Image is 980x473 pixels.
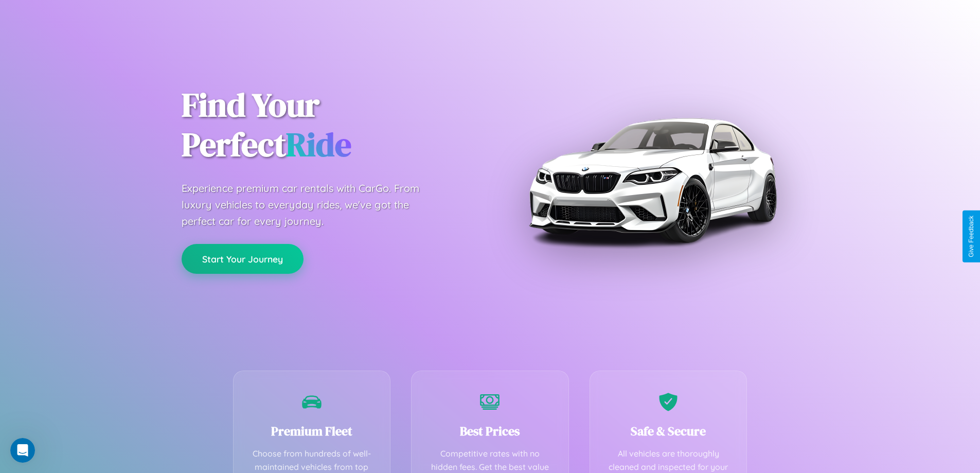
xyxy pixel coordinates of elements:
h1: Find Your Perfect [182,85,475,165]
p: Experience premium car rentals with CarGo. From luxury vehicles to everyday rides, we've got the ... [182,180,439,230]
h3: Premium Fleet [249,423,375,440]
button: Start Your Journey [182,244,304,274]
iframe: Intercom live chat [10,438,35,463]
span: Ride [286,122,351,167]
div: Give Feedback [968,216,975,257]
h3: Best Prices [427,423,553,440]
h3: Safe & Secure [605,423,732,440]
img: Premium BMW car rental vehicle [524,51,781,309]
